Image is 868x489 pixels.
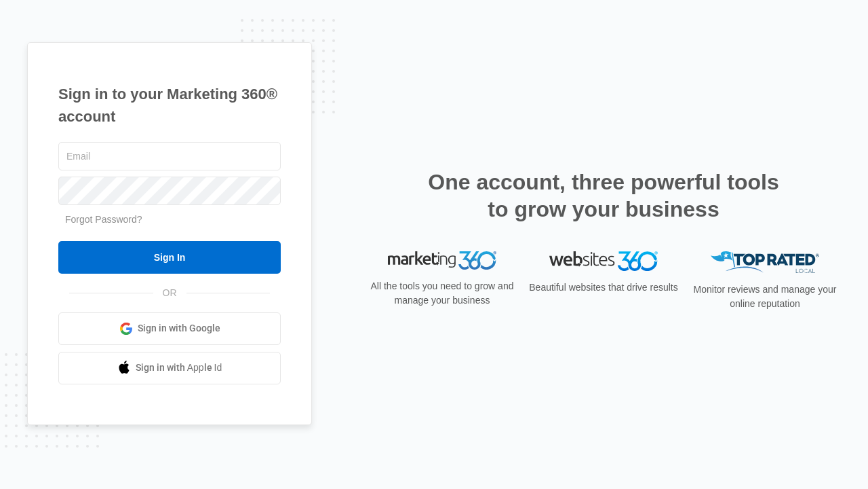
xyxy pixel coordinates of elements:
[65,214,142,225] a: Forgot Password?
[58,352,281,384] a: Sign in with Apple Id
[424,168,783,223] h2: One account, three powerful tools to grow your business
[549,251,658,271] img: Websites 360
[58,312,281,345] a: Sign in with Google
[153,286,186,300] span: OR
[138,321,220,336] span: Sign in with Google
[528,280,679,295] p: Beautiful websites that drive results
[388,251,496,270] img: Marketing 360
[58,241,281,274] input: Sign In
[689,283,841,311] p: Monitor reviews and manage your online reputation
[711,251,819,274] img: Top Rated Local
[58,142,281,170] input: Email
[366,279,518,308] p: All the tools you need to grow and manage your business
[58,83,281,128] h1: Sign in to your Marketing 360® account
[136,361,222,375] span: Sign in with Apple Id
